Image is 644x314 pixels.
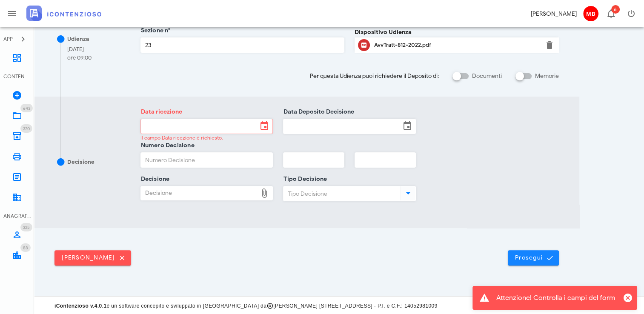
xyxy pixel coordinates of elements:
div: ore 09:00 [67,54,92,62]
div: Attenzione! Controlla i campi del form [496,293,615,303]
span: 325 [23,225,30,230]
div: AvvTratt-812-2022.pdf [374,42,539,49]
label: Dispositivo Udienza [355,28,412,37]
span: Distintivo [20,223,32,231]
span: Per questa Udienza puoi richiedere il Deposito di: [310,71,439,80]
span: 643 [23,106,30,111]
span: Distintivo [20,124,32,133]
div: ANAGRAFICA [3,212,31,220]
div: Decisione [141,186,258,200]
button: MB [580,3,601,24]
label: Numero Decisione [138,141,195,150]
input: Numero Decisione [141,153,273,167]
span: 320 [23,126,30,131]
div: CONTENZIOSO [3,73,31,80]
div: Il campo Data ricezione è richiesto. [140,135,273,140]
div: Udienza [67,35,89,43]
button: Chiudi [622,292,634,304]
span: Distintivo [611,5,620,14]
input: Sezione n° [141,38,344,52]
div: [DATE] [67,45,92,54]
strong: iContenzioso v.4.0.1 [54,303,106,309]
label: Decisione [138,175,170,183]
input: Tipo Decisione [283,186,399,201]
label: Documenti [472,72,502,80]
img: logo-text-2x.png [26,6,101,21]
label: Memorie [535,72,559,80]
button: [PERSON_NAME] [54,250,131,265]
span: Distintivo [20,243,31,252]
div: [PERSON_NAME] [531,9,577,18]
div: Clicca per aprire un'anteprima del file o scaricarlo [374,38,539,52]
span: Prosegui [515,254,552,262]
label: Sezione n° [138,26,171,35]
span: Distintivo [20,104,33,112]
span: MB [583,6,598,21]
span: [PERSON_NAME] [61,254,124,262]
span: 88 [23,245,28,251]
button: Clicca per aprire un'anteprima del file o scaricarlo [358,39,370,51]
div: Decisione [67,158,94,166]
label: Tipo Decisione [281,175,327,183]
button: Prosegui [508,250,559,265]
button: Elimina [544,40,555,50]
button: Distintivo [601,3,621,24]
